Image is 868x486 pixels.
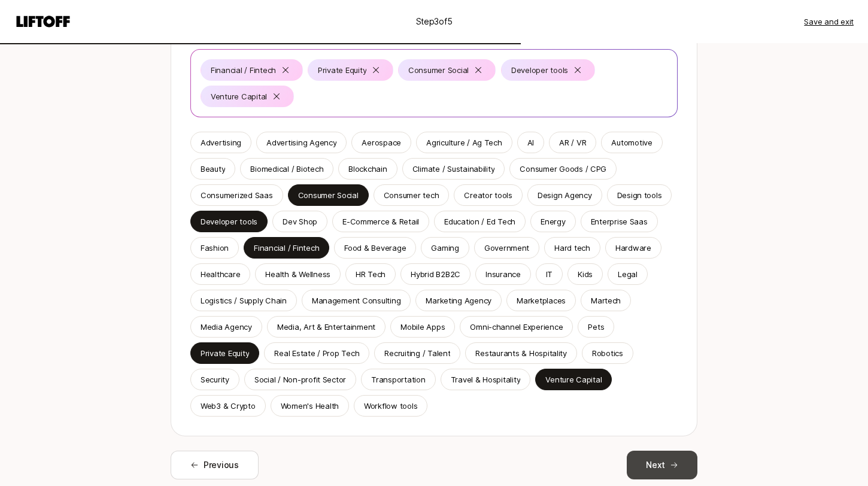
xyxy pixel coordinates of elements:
[426,136,502,148] p: Agriculture / Ag Tech
[201,347,249,359] p: Private Equity
[578,268,593,280] p: Kids
[342,215,419,227] div: E-Commerce & Retail
[364,400,417,412] div: Workflow tools
[627,451,697,479] button: Next
[201,373,229,385] p: Security
[283,215,317,227] p: Dev Shop
[201,136,241,148] p: Advertising
[554,242,590,254] p: Hard tech
[201,400,256,412] p: Web3 & Crypto
[412,163,495,175] p: Climate / Sustainability
[592,347,623,359] p: Robotics
[274,347,359,359] p: Real Estate / Prop Tech
[431,242,459,254] p: Gaming
[211,90,267,102] p: Venture Capital
[545,373,602,385] p: Venture Capital
[517,294,566,306] p: Marketplaces
[426,294,491,306] p: Marketing Agency
[546,268,553,280] p: IT
[475,347,567,359] p: Restaurants & Hospitality
[408,64,469,76] div: Consumer Social
[318,64,366,76] div: Private Equity
[281,400,339,412] p: Women's Health
[538,189,592,201] p: Design Agency
[171,451,259,479] button: Previous
[201,242,229,254] p: Fashion
[312,294,401,306] p: Management Consulting
[470,321,563,333] p: Omni-channel Experience
[384,347,450,359] p: Recruiting / Talent
[400,321,445,333] p: Mobile Apps
[591,294,621,306] p: Martech
[362,136,401,148] div: Aerospace
[250,163,323,175] p: Biomedical / Biotech
[254,242,319,254] div: Financial / Fintech
[265,268,330,280] p: Health & Wellness
[615,242,651,254] p: Hardware
[201,321,252,333] p: Media Agency
[520,163,606,175] p: Consumer Goods / CPG
[617,189,662,201] p: Design tools
[464,189,512,201] p: Creator tools
[484,242,529,254] div: Government
[298,189,359,201] p: Consumer Social
[804,16,854,28] button: Save and exit
[591,215,648,227] div: Enterprise Saas
[204,458,239,472] span: Previous
[618,268,638,280] p: Legal
[527,136,534,148] div: AI
[416,14,453,29] p: Step 3 of 5
[344,242,406,254] p: Food & Beverage
[611,136,652,148] p: Automotive
[277,321,375,333] p: Media, Art & Entertainment
[444,215,515,227] p: Education / Ed Tech
[485,268,521,280] p: Insurance
[356,268,386,280] div: HR Tech
[384,189,439,201] p: Consumer tech
[201,215,257,227] p: Developer tools
[201,294,287,306] div: Logistics / Supply Chain
[541,215,565,227] p: Energy
[348,163,387,175] p: Blockchain
[559,136,586,148] p: AR / VR
[451,373,521,385] p: Travel & Hospitality
[201,189,273,201] p: Consumerized Saas
[201,268,240,280] p: Healthcare
[211,64,276,76] p: Financial / Fintech
[266,136,336,148] p: Advertising Agency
